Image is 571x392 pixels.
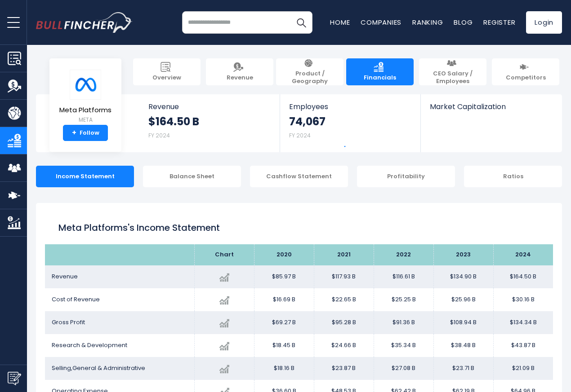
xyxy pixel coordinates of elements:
td: $25.25 B [374,288,433,311]
td: $134.90 B [433,265,493,288]
span: Revenue [148,102,271,111]
strong: 74,067 [289,115,326,128]
td: $18.16 B [254,357,314,380]
td: $24.66 B [314,334,374,357]
th: Chart [194,244,254,265]
a: Home [330,18,350,27]
th: 2021 [314,244,374,265]
div: Ratios [464,166,562,187]
td: $23.71 B [433,357,493,380]
a: Blog [454,18,473,27]
span: Financials [364,74,396,82]
a: Go to homepage [36,12,133,33]
span: Market Capitalization [430,102,552,111]
td: $95.28 B [314,311,374,334]
a: Overview [133,58,201,85]
h1: Meta Platforms's Income Statement [58,221,540,234]
td: $117.93 B [314,265,374,288]
td: $23.87 B [314,357,374,380]
td: $22.65 B [314,288,374,311]
span: Research & Development [52,341,127,349]
td: $16.69 B [254,288,314,311]
small: META [59,116,112,124]
span: Revenue [227,74,253,82]
div: Income Statement [36,166,134,187]
th: 2022 [374,244,433,265]
span: Revenue [52,272,78,281]
td: $108.94 B [433,311,493,334]
a: Revenue $164.50 B FY 2024 [139,94,280,152]
td: $35.34 B [374,334,433,357]
td: $134.34 B [493,311,553,334]
a: Meta Platforms META [59,69,112,125]
td: $38.48 B [433,334,493,357]
div: Balance Sheet [143,166,241,187]
a: Competitors [492,58,559,85]
td: $21.09 B [493,357,553,380]
button: Search [290,11,312,34]
span: Overview [152,74,181,82]
td: $43.87 B [493,334,553,357]
td: $116.61 B [374,265,433,288]
th: 2020 [254,244,314,265]
th: 2024 [493,244,553,265]
td: $27.08 B [374,357,433,380]
img: bullfincher logo [36,12,133,33]
div: Profitability [357,166,455,187]
span: CEO Salary / Employees [424,70,482,85]
td: $69.27 B [254,311,314,334]
td: $91.36 B [374,311,433,334]
a: Employees 74,067 FY 2024 [280,94,420,152]
td: $18.45 B [254,334,314,357]
span: Competitors [506,74,546,82]
a: Product / Geography [276,58,343,85]
td: $25.96 B [433,288,493,311]
span: Product / Geography [281,70,339,85]
small: FY 2024 [148,132,170,139]
a: Revenue [206,58,273,85]
strong: + [72,129,76,137]
small: FY 2024 [289,132,311,139]
a: Companies [361,18,401,27]
td: $30.16 B [493,288,553,311]
a: Financials [346,58,414,85]
td: $164.50 B [493,265,553,288]
a: Register [483,18,515,27]
span: Meta Platforms [59,106,112,114]
span: Gross Profit [52,318,85,326]
a: +Follow [63,125,108,141]
a: Market Capitalization [421,94,561,126]
a: CEO Salary / Employees [419,58,486,85]
td: $85.97 B [254,265,314,288]
div: Cashflow Statement [250,166,348,187]
th: 2023 [433,244,493,265]
span: Employees [289,102,411,111]
a: Ranking [412,18,443,27]
span: Selling,General & Administrative [52,364,145,372]
a: Login [526,11,562,34]
span: Cost of Revenue [52,295,100,304]
strong: $164.50 B [148,115,199,128]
